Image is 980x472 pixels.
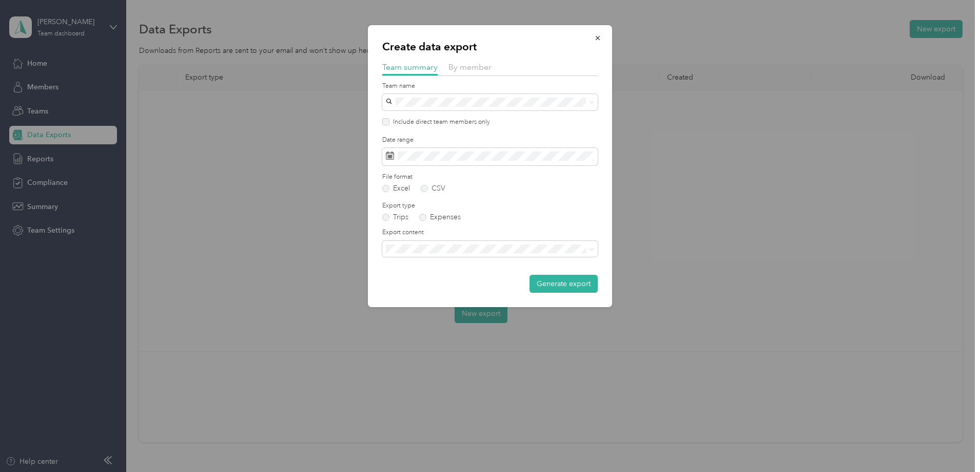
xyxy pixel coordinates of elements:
[382,214,408,221] label: Trips
[382,62,438,72] span: Team summary
[923,414,980,472] iframe: Everlance-gr Chat Button Frame
[382,228,598,237] label: Export content
[530,275,598,293] button: Generate export
[382,201,598,211] label: Export type
[382,173,598,182] label: File format
[421,185,445,192] label: CSV
[382,40,598,54] p: Create data export
[389,118,490,127] label: Include direct team members only
[382,82,598,91] label: Team name
[382,136,598,145] label: Date range
[382,185,410,192] label: Excel
[419,214,461,221] label: Expenses
[448,62,492,72] span: By member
